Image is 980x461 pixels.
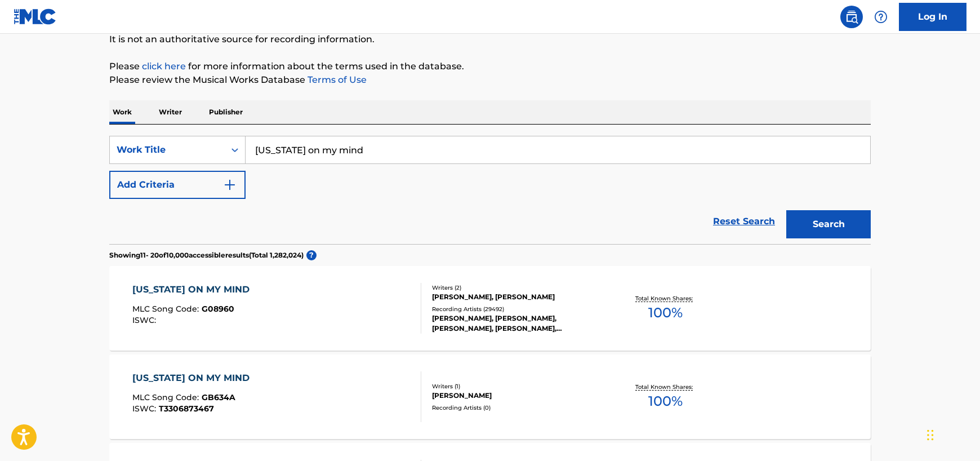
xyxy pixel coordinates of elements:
span: ISWC : [132,404,159,414]
span: 100 % [648,303,683,323]
a: [US_STATE] ON MY MINDMLC Song Code:G08960ISWC:Writers (2)[PERSON_NAME], [PERSON_NAME]Recording Ar... [109,266,871,351]
a: Reset Search [707,209,781,234]
p: Writer [155,100,185,124]
a: [US_STATE] ON MY MINDMLC Song Code:GB634AISWC:T3306873467Writers (1)[PERSON_NAME]Recording Artist... [109,354,871,439]
div: Recording Artists ( 29492 ) [432,305,602,313]
div: Writers ( 2 ) [432,283,602,292]
a: Terms of Use [305,74,367,85]
div: [US_STATE] ON MY MIND [132,283,255,296]
div: Drag [927,418,934,452]
span: T3306873467 [159,404,214,414]
span: MLC Song Code : [132,392,202,402]
a: Log In [899,3,966,31]
iframe: Chat Widget [924,407,980,461]
img: MLC Logo [14,8,57,25]
p: It is not an authoritative source for recording information. [109,33,871,46]
button: Search [786,210,871,238]
img: help [874,10,888,24]
a: Public Search [840,6,863,28]
div: Work Title [117,143,218,157]
div: [PERSON_NAME] [432,391,602,401]
div: Recording Artists ( 0 ) [432,404,602,412]
a: click here [142,61,186,72]
p: Please review the Musical Works Database [109,73,871,87]
span: ISWC : [132,315,159,325]
p: Showing 11 - 20 of 10,000 accessible results (Total 1,282,024 ) [109,250,304,260]
form: Search Form [109,136,871,244]
span: MLC Song Code : [132,304,202,314]
p: Publisher [206,100,246,124]
span: 100 % [648,391,683,411]
p: Please for more information about the terms used in the database. [109,60,871,73]
span: ? [306,250,317,260]
img: 9d2ae6d4665cec9f34b9.svg [223,178,237,192]
button: Add Criteria [109,171,246,199]
span: G08960 [202,304,234,314]
div: Help [870,6,892,28]
div: [US_STATE] ON MY MIND [132,371,255,385]
div: [PERSON_NAME], [PERSON_NAME], [PERSON_NAME], [PERSON_NAME], [PERSON_NAME], [PERSON_NAME], [PERSON... [432,313,602,334]
img: search [845,10,858,24]
div: Writers ( 1 ) [432,382,602,391]
p: Work [109,100,135,124]
p: Total Known Shares: [635,294,696,303]
div: [PERSON_NAME], [PERSON_NAME] [432,292,602,302]
p: Total Known Shares: [635,383,696,391]
span: GB634A [202,392,235,402]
